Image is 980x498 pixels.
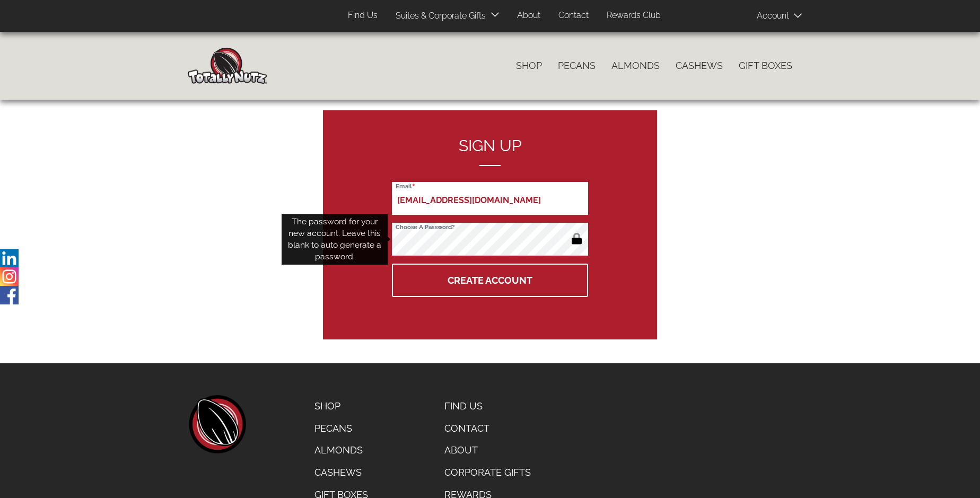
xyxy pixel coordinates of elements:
a: Find Us [436,395,541,417]
a: Cashews [307,461,376,484]
a: Contact [550,5,597,26]
a: Pecans [550,55,603,77]
a: home [188,395,246,453]
a: Almonds [603,55,668,77]
a: Find Us [340,5,386,26]
a: About [509,5,548,26]
a: Almonds [307,439,376,461]
a: Contact [436,417,541,440]
a: Pecans [307,417,376,440]
a: Rewards Club [599,5,669,26]
h2: Sign up [392,137,588,166]
div: The password for your new account. Leave this blank to auto generate a password. [282,214,388,265]
a: Suites & Corporate Gifts [388,6,489,27]
button: Create Account [392,264,588,297]
img: Home [188,48,267,84]
a: Gift Boxes [731,55,800,77]
a: Shop [307,395,376,417]
a: Corporate Gifts [436,461,541,484]
a: About [436,439,541,461]
a: Shop [508,55,550,77]
input: Email [392,182,588,215]
a: Cashews [668,55,731,77]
